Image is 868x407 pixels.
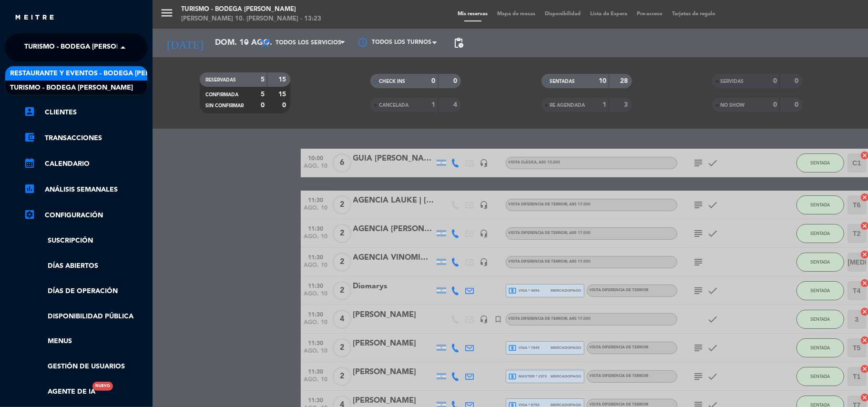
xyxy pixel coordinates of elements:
[24,235,148,246] a: Suscripción
[24,132,148,144] a: account_balance_walletTransacciones
[24,311,148,322] a: Disponibilidad pública
[24,107,148,118] a: account_boxClientes
[10,68,190,79] span: Restaurante y Eventos - Bodega [PERSON_NAME]
[24,261,148,272] a: Días abiertos
[14,14,55,21] img: MEITRE
[24,38,147,58] span: Turismo - Bodega [PERSON_NAME]
[24,106,35,117] i: account_box
[24,158,148,170] a: calendar_monthCalendario
[24,183,35,194] i: assessment
[24,361,148,372] a: Gestión de usuarios
[24,286,148,297] a: Días de Operación
[24,132,35,143] i: account_balance_wallet
[24,184,148,195] a: assessmentANÁLISIS SEMANALES
[24,336,148,347] a: Menus
[453,37,464,49] span: pending_actions
[24,210,148,221] a: Configuración
[10,82,133,93] span: Turismo - Bodega [PERSON_NAME]
[24,157,35,169] i: calendar_month
[24,387,95,397] a: Agente de IANuevo
[92,382,113,391] div: Nuevo
[24,209,35,220] i: settings_applications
